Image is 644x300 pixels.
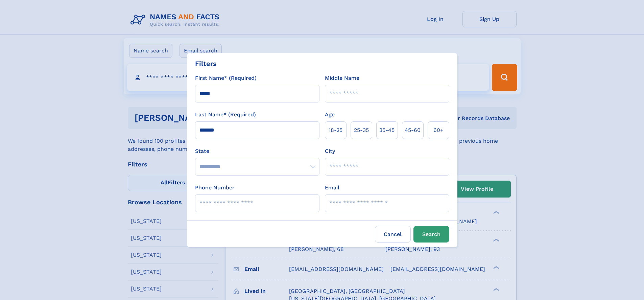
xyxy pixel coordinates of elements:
label: Phone Number [195,184,235,192]
label: City [325,147,335,155]
label: Cancel [375,226,411,243]
span: 25‑35 [354,126,369,134]
span: 45‑60 [405,126,421,134]
div: Filters [195,59,217,69]
label: Age [325,111,335,119]
span: 35‑45 [379,126,395,134]
label: Middle Name [325,74,359,82]
span: 60+ [433,126,444,134]
label: Email [325,184,339,192]
button: Search [413,226,449,243]
label: Last Name* (Required) [195,111,256,119]
label: First Name* (Required) [195,74,257,82]
span: 18‑25 [329,126,342,134]
label: State [195,147,319,155]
